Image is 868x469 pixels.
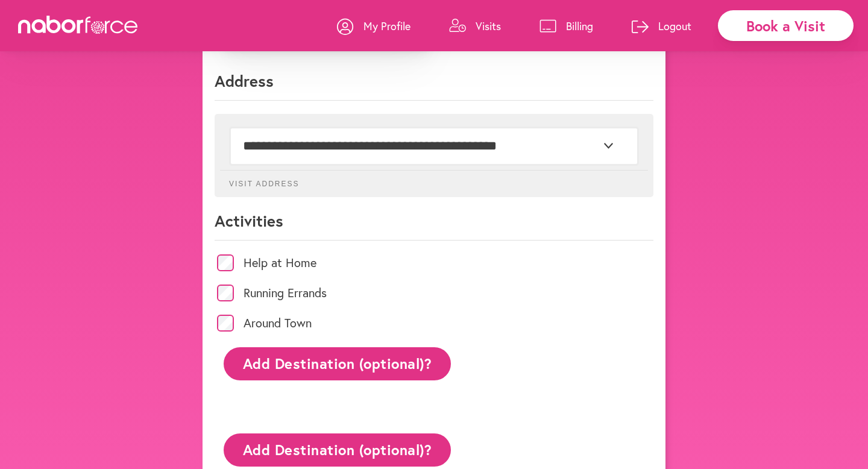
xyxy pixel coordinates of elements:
button: Add Destination (optional)? [224,347,451,380]
p: Visits [476,19,501,33]
p: Billing [566,19,593,33]
label: Around Town [244,317,312,329]
a: Logout [632,8,691,44]
div: Book a Visit [718,10,854,41]
p: Visit Address [220,170,648,188]
p: Activities [215,210,653,241]
a: My Profile [337,8,410,44]
a: Billing [539,8,593,44]
label: Help at Home [244,257,316,269]
label: Running Errands [244,287,327,299]
p: Logout [658,19,691,33]
p: My Profile [363,19,410,33]
button: Add Destination (optional)? [224,433,451,467]
a: Visits [449,8,501,44]
p: Address [215,71,653,101]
